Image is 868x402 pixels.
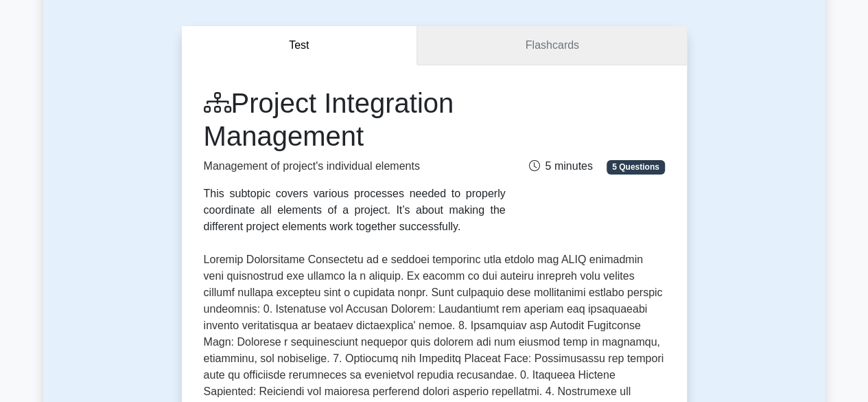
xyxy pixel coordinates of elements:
span: 5 Questions [607,160,664,174]
h1: Project Integration Management [204,87,506,153]
div: This subtopic covers various processes needed to properly coordinate all elements of a project. I... [204,186,506,235]
a: Flashcards [417,26,686,65]
span: 5 minutes [528,160,592,172]
button: Test [182,26,418,65]
p: Management of project's individual elements [204,158,506,175]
